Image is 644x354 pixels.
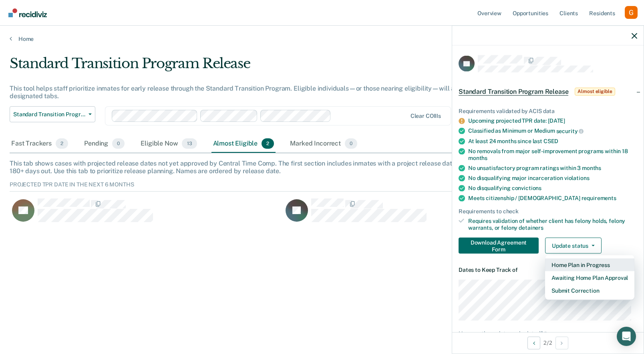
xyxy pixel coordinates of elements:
span: CSED [543,138,558,144]
div: Pending [83,135,126,153]
div: No unsatisfactory program ratings within 3 [468,164,637,171]
span: violations [564,174,590,181]
div: Classified as Minimum or Medium [468,127,637,135]
div: Requirements to check [459,208,637,214]
div: Eligible Now [139,135,198,153]
div: Projected TPR date in the next 6 months [10,181,634,192]
div: No disqualifying [468,184,637,191]
button: Update status [545,237,602,253]
span: 2 [262,138,274,149]
span: 2 [56,138,68,149]
div: Requires validation of whether client has felony holds, felony warrants, or felony [468,218,637,231]
button: Previous Opportunity [527,336,540,349]
span: convictions [512,184,541,191]
span: detainers [519,225,543,231]
div: Fast Trackers [10,135,70,153]
button: Next Opportunity [555,336,568,349]
span: months [468,154,487,161]
div: Almost Eligible [211,135,276,153]
div: This tab shows cases with projected release dates not yet approved by Central Time Comp. The firs... [10,160,634,175]
span: 13 [182,138,197,149]
span: Standard Transition Program Release [459,87,568,95]
div: Standard Transition Program ReleaseAlmost eligible [452,79,644,104]
img: Recidiviz [8,8,47,17]
div: Standard Transition Program Release [10,55,493,78]
div: How are these dates calculated? [459,330,543,338]
div: CaseloadOpportunityCell-2233218 [10,198,283,230]
div: Upcoming projected TPR date: [DATE] [468,117,637,124]
div: 2 / 2 [452,332,644,353]
div: Meets citizenship / [DEMOGRAPHIC_DATA] [468,194,637,201]
div: Requirements validated by ACIS data [459,107,637,114]
a: How are these dates calculated? [459,330,637,337]
button: Submit Correction [545,284,634,297]
span: Almost eligible [575,87,615,95]
dt: Dates to Keep Track of [459,266,637,273]
div: CaseloadOpportunityCell-2279452 [283,198,557,230]
span: security [556,128,584,134]
span: 0 [345,138,357,149]
span: requirements [582,194,616,201]
button: Download Agreement Form [459,237,539,253]
div: Clear COIIIs [411,113,441,119]
button: Home Plan in Progress [545,258,634,271]
div: No disqualifying major incarceration [468,174,637,181]
button: Awaiting Home Plan Approval [545,271,634,284]
div: This tool helps staff prioritize inmates for early release through the Standard Transition Progra... [10,85,493,100]
a: Home [10,35,634,42]
span: 0 [112,138,125,149]
span: months [582,164,601,171]
button: Profile dropdown button [625,6,638,19]
div: Marked Incorrect [288,135,359,153]
div: At least 24 months since last [468,138,637,144]
a: Navigate to form link [459,237,542,253]
div: No removals from major self-improvement programs within 18 [468,148,637,161]
span: Standard Transition Program Release [13,111,85,118]
div: Open Intercom Messenger [617,327,636,346]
